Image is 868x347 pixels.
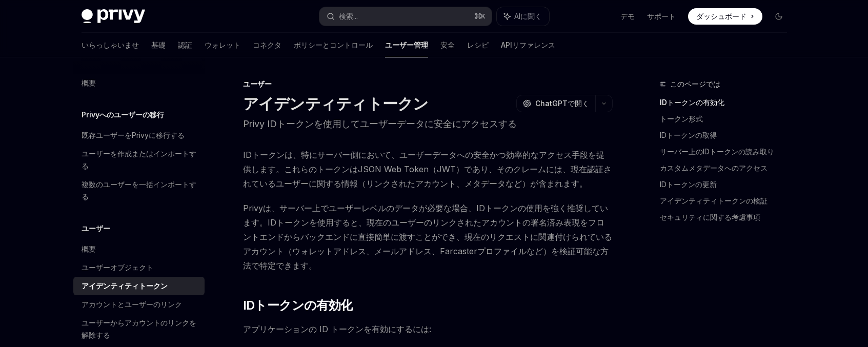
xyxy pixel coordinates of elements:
[243,118,517,129] font: Privy IDトークンを使用してユーザーデータに安全にアクセスする
[73,126,205,145] a: 既存ユーザーをPrivyに移行する
[82,40,139,49] font: いらっしゃいませ
[660,131,717,139] font: IDトークンの取得
[243,324,431,334] font: アプリケーションの ID トークンを有効にするには:
[82,33,139,57] a: いらっしゃいませ
[660,147,774,156] font: サーバー上のIDトークンの読み取り
[82,180,196,201] font: 複数のユーザーを一括インポートする
[82,224,110,233] font: ユーザー
[647,11,676,22] a: サポート
[660,193,795,209] a: アイデンティティトークンの検証
[688,8,762,25] a: ダッシュボード
[475,12,481,20] font: ⌘
[73,258,205,277] a: ユーザーオブジェクト
[535,99,589,108] font: ChatGPTで開く
[501,40,555,49] font: APIリファレンス
[660,164,768,172] font: カスタムメタデータへのアクセス
[82,110,164,119] font: Privyへのユーザーの移行
[467,33,489,57] a: レシピ
[243,150,612,189] font: IDトークンは、特にサーバー側において、ユーザーデータへの安全かつ効率的なアクセス手段を提供します。これらのトークンはJSON Web Token（JWT）であり、そのクレームには、現在認証され...
[670,79,720,88] font: このページでは
[660,114,703,123] font: トークン形式
[243,203,612,271] font: Privyは、サーバー上でユーザーレベルのデータが必要な場合、IDトークンの使用を強く推奨しています。IDトークンを使用すると、現在のユーザーのリンクされたアカウントの署名済み表現をフロントエン...
[73,145,205,175] a: ユーザーを作成またはインポートする
[294,40,373,49] font: ポリシーとコントロール
[660,127,795,144] a: IDトークンの取得
[440,40,455,49] font: 安全
[243,79,272,88] font: ユーザー
[73,240,205,258] a: 概要
[660,209,795,226] a: セキュリティに関する考慮事項
[178,40,192,49] font: 認証
[178,33,192,57] a: 認証
[151,40,166,49] font: 基礎
[660,98,724,107] font: IDトークンの有効化
[660,196,768,205] font: アイデンティティトークンの検証
[82,263,153,272] font: ユーザーオブジェクト
[73,295,205,314] a: アカウントとユーザーのリンク
[253,40,281,49] font: コネクタ
[481,12,486,20] font: K
[253,33,281,57] a: コネクタ
[82,281,168,290] font: アイデンティティトークン
[514,12,542,21] font: AIに聞く
[151,33,166,57] a: 基礎
[620,11,635,22] a: デモ
[501,33,555,57] a: APIリファレンス
[82,318,196,339] font: ユーザーからアカウントのリンクを解除する
[73,277,205,295] a: アイデンティティトークン
[497,7,549,26] button: AIに聞く
[660,180,717,189] font: IDトークンの更新
[243,298,353,313] font: IDトークンの有効化
[82,131,185,139] font: 既存ユーザーをPrivyに移行する
[771,8,787,25] button: ダークモードを切り替える
[294,33,373,57] a: ポリシーとコントロール
[660,144,795,160] a: サーバー上のIDトークンの読み取り
[82,9,145,24] img: ダークロゴ
[385,33,428,57] a: ユーザー管理
[660,213,760,221] font: セキュリティに関する考慮事項
[82,78,96,87] font: 概要
[696,12,746,21] font: ダッシュボード
[73,314,205,344] a: ユーザーからアカウントのリンクを解除する
[385,40,428,49] font: ユーザー管理
[319,7,492,26] button: 検索...⌘K
[73,175,205,206] a: 複数のユーザーを一括インポートする
[205,33,240,57] a: ウォレット
[660,160,795,176] a: カスタムメタデータへのアクセス
[660,111,795,127] a: トークン形式
[82,244,96,253] font: 概要
[467,40,489,49] font: レシピ
[660,176,795,193] a: IDトークンの更新
[73,74,205,92] a: 概要
[620,12,635,21] font: デモ
[205,40,240,49] font: ウォレット
[660,94,795,111] a: IDトークンの有効化
[516,95,595,112] button: ChatGPTで開く
[82,300,182,309] font: アカウントとユーザーのリンク
[440,33,455,57] a: 安全
[647,12,676,21] font: サポート
[243,94,429,113] font: アイデンティティトークン
[339,12,358,21] font: 検索...
[82,149,196,170] font: ユーザーを作成またはインポートする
